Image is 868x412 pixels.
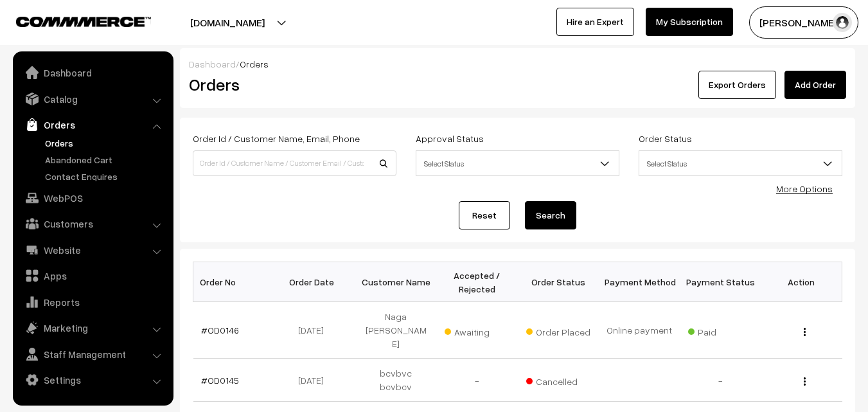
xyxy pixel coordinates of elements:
a: Add Order [784,71,846,99]
a: WebPOS [16,186,169,210]
a: Abandoned Cart [42,153,169,166]
button: [PERSON_NAME] [749,6,858,39]
span: Order Placed [526,322,590,339]
th: Order No [193,262,274,302]
span: Cancelled [526,372,590,388]
a: More Options [776,183,833,194]
a: Orders [16,113,169,136]
a: Reset [459,201,510,229]
a: Orders [42,136,169,150]
td: [DATE] [274,359,355,402]
a: #OD0145 [201,375,239,386]
a: Marketing [16,316,169,339]
a: Catalog [16,87,169,111]
img: user [833,13,852,32]
th: Order Status [518,262,599,302]
th: Order Date [274,262,355,302]
a: #OD0146 [201,325,239,336]
td: - [436,359,517,402]
td: [DATE] [274,302,355,359]
div: / [189,57,846,71]
a: Dashboard [16,61,169,84]
th: Accepted / Rejected [436,262,517,302]
button: Search [525,201,576,229]
a: My Subscription [646,8,733,36]
th: Payment Method [599,262,680,302]
th: Customer Name [355,262,436,302]
span: Paid [688,322,752,339]
td: Naga [PERSON_NAME] [355,302,436,359]
a: Settings [16,368,169,391]
a: Apps [16,264,169,287]
a: Website [16,238,169,262]
img: Menu [804,328,806,336]
a: Staff Management [16,343,169,366]
img: Menu [804,377,806,386]
a: Contact Enquires [42,170,169,183]
th: Action [761,262,842,302]
span: Awaiting [445,322,509,339]
th: Payment Status [680,262,761,302]
a: Customers [16,212,169,235]
a: COMMMERCE [16,13,128,28]
span: Select Status [416,150,619,176]
label: Approval Status [416,132,484,145]
a: Dashboard [189,58,236,69]
input: Order Id / Customer Name / Customer Email / Customer Phone [193,150,396,176]
a: Reports [16,291,169,314]
td: bcvbvc bcvbcv [355,359,436,402]
td: - [680,359,761,402]
h2: Orders [189,75,395,94]
span: Orders [240,58,269,69]
span: Select Status [639,152,842,175]
label: Order Id / Customer Name, Email, Phone [193,132,360,145]
span: Select Status [639,150,842,176]
img: COMMMERCE [16,17,151,26]
label: Order Status [639,132,692,145]
span: Select Status [416,152,619,175]
td: Online payment [599,302,680,359]
button: Export Orders [698,71,776,99]
a: Hire an Expert [556,8,634,36]
button: [DOMAIN_NAME] [145,6,310,39]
